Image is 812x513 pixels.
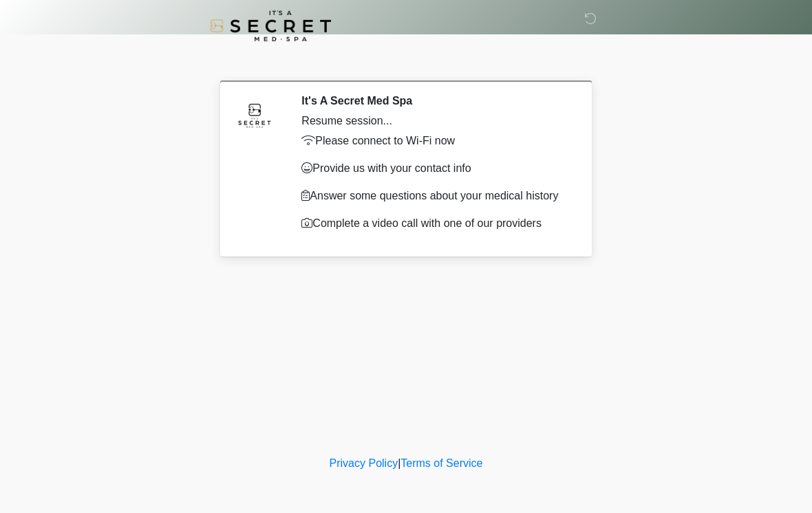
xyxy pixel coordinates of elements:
[213,50,599,75] h1: ‎ ‎
[301,113,568,129] div: Resume session...
[234,94,275,135] img: Agent Avatar
[301,188,568,204] p: Answer some questions about your medical history
[301,94,568,107] h2: It's A Secret Med Spa
[210,10,331,41] img: It's A Secret Med Spa Logo
[301,215,568,232] p: Complete a video call with one of our providers
[330,457,398,469] a: Privacy Policy
[398,457,400,469] a: |
[400,457,482,469] a: Terms of Service
[301,160,568,177] p: Provide us with your contact info
[301,133,568,149] p: Please connect to Wi-Fi now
